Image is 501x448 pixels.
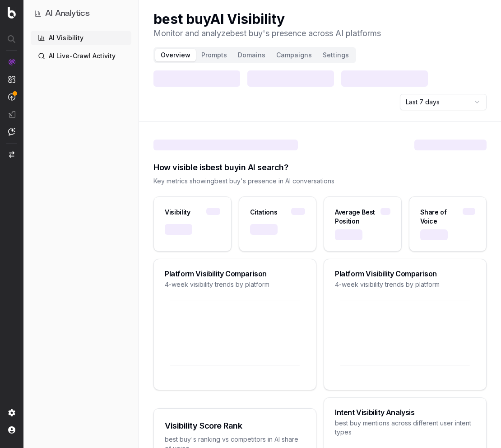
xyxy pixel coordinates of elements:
img: My account [8,426,15,434]
div: Share of Voice [420,208,463,226]
div: 4-week visibility trends by platform [165,280,305,289]
div: Intent Visibility Analysis [335,409,475,416]
img: Intelligence [8,75,15,83]
div: Visibility [165,208,190,217]
button: Overview [155,49,196,61]
div: Average Best Position [335,208,380,226]
img: Assist [8,128,15,135]
img: Setting [8,409,15,416]
img: Switch project [9,151,14,158]
img: Botify logo [8,7,16,19]
div: Citations [250,208,278,217]
div: How visible is best buy in AI search? [153,161,487,174]
a: AI Live-Crawl Activity [31,49,131,63]
h1: AI Analytics [45,7,90,20]
div: Visibility Score Rank [165,420,305,432]
button: Campaigns [271,49,317,61]
button: Domains [232,49,271,61]
img: Activation [8,93,15,101]
div: Key metrics showing best buy 's presence in AI conversations [153,177,487,186]
div: Platform Visibility Comparison [335,270,475,277]
p: Monitor and analyze best buy 's presence across AI platforms [153,27,381,40]
button: AI Analytics [34,7,128,20]
button: Prompts [196,49,232,61]
div: Platform Visibility Comparison [165,270,305,277]
img: Analytics [8,58,15,65]
div: 4-week visibility trends by platform [335,280,475,289]
a: AI Visibility [31,31,131,45]
div: best buy mentions across different user intent types [335,419,475,437]
img: Studio [8,111,15,118]
h1: best buy AI Visibility [153,11,381,27]
button: Settings [317,49,354,61]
